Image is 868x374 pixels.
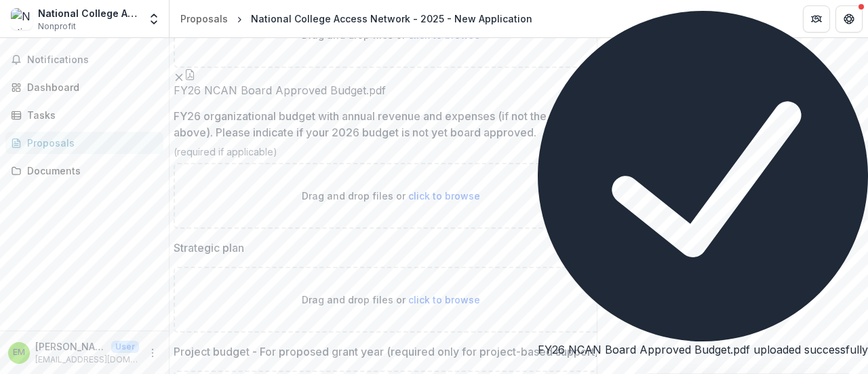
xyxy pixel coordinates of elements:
div: Documents [27,164,153,178]
p: [EMAIL_ADDRESS][DOMAIN_NAME] [35,354,139,366]
div: Dashboard [27,80,153,94]
span: FY26 NCAN Board Approved Budget.pdf [174,84,386,97]
p: User [111,341,139,353]
img: National College Attainment Network [11,8,33,30]
p: Drag and drop files or [302,293,480,307]
div: (required if applicable) [174,146,608,163]
button: Open entity switcher [144,5,163,33]
button: Get Help [835,5,863,33]
button: Partners [803,5,830,33]
nav: breadcrumb [175,9,538,29]
div: Elizabeth Morgan [13,348,25,357]
button: Notifications [5,49,163,71]
div: Proposals [27,136,153,150]
a: Proposals [5,132,163,154]
div: National College Attainment Network [38,6,139,20]
a: Tasks [5,104,163,126]
span: click to browse [408,294,480,305]
p: FY26 organizational budget with annual revenue and expenses (if not the same as above). Please in... [174,108,599,141]
button: Remove File [174,68,184,84]
span: Nonprofit [38,20,76,33]
button: More [144,345,161,361]
div: Remove FileFY26 NCAN Board Approved Budget.pdf [174,68,386,97]
p: [PERSON_NAME] [35,339,106,354]
div: Proposals [180,12,228,26]
span: click to browse [408,29,480,41]
p: Project budget - For proposed grant year (required only for project-based support) [174,343,599,360]
a: Documents [5,160,163,182]
p: Strategic plan [174,240,244,256]
p: Drag and drop files or [302,189,480,203]
div: National College Access Network - 2025 - New Application [251,12,532,26]
span: click to browse [408,190,480,202]
div: Tasks [27,108,153,122]
a: Dashboard [5,76,163,98]
a: Proposals [175,9,233,29]
span: Notifications [27,54,158,66]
